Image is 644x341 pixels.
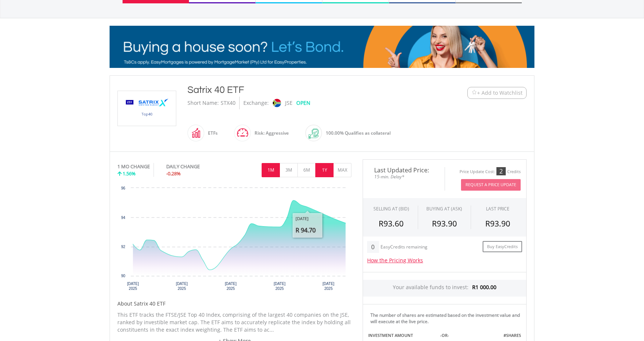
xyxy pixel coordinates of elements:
div: The number of shares are estimated based on the investment value and will execute at the live price. [370,312,523,325]
img: EasyMortage Promotion Banner [110,26,534,68]
div: Your available funds to invest: [363,280,526,297]
span: R1 000.00 [472,284,496,291]
span: R93.90 [485,218,510,229]
div: Chart. Highcharts interactive chart. [117,184,351,296]
text: [DATE] 2025 [274,282,285,291]
div: Exchange: [243,97,269,109]
p: This ETF tracks the FTSE/JSE Top 40 Index, comprising of the largest 40 companies on the JSE, ran... [117,311,351,334]
span: Last Updated Price: [369,167,439,173]
div: Credits [507,169,521,175]
span: -0.28% [166,170,181,177]
img: Watchlist [471,90,477,96]
div: 2 [496,167,506,175]
button: 3M [280,163,298,177]
div: LAST PRICE [486,206,509,212]
button: MAX [333,163,351,177]
div: 1 MO CHANGE [117,163,150,170]
span: 100.00% Qualifies as collateral [326,130,391,136]
div: Risk: Aggressive [251,124,289,142]
label: -OR- [440,332,449,338]
text: 96 [121,186,126,190]
div: JSE [285,97,293,109]
svg: Interactive chart [117,184,351,296]
text: [DATE] 2025 [225,282,237,291]
div: EasyCredits remaining [381,244,427,251]
div: DAILY CHANGE [166,163,225,170]
span: R93.60 [379,218,404,229]
div: STX40 [221,97,236,109]
div: Price Update Cost: [460,169,495,175]
div: ETFs [204,124,218,142]
h5: About Satrix 40 ETF [117,300,351,307]
button: 1Y [315,163,334,177]
div: Satrix 40 ETF [187,83,422,97]
span: 15-min. Delay* [369,173,439,180]
text: 92 [121,245,126,249]
text: 90 [121,274,126,278]
div: SELLING AT (BID) [373,206,409,212]
label: INVESTMENT AMOUNT [368,332,413,338]
text: [DATE] 2025 [323,282,335,291]
a: Buy EasyCredits [483,241,522,253]
span: R93.90 [432,218,457,229]
button: Watchlist + Add to Watchlist [467,87,527,99]
label: #SHARES [503,332,521,338]
img: EQU.ZA.STX40.png [119,91,175,126]
div: 0 [367,241,379,253]
img: jse.png [273,99,281,107]
span: 1.56% [123,170,136,177]
span: + Add to Watchlist [477,89,523,97]
div: Short Name: [187,97,219,109]
text: [DATE] 2025 [127,282,139,291]
text: [DATE] 2025 [176,282,188,291]
button: 1M [262,163,280,177]
span: BUYING AT (ASK) [426,206,462,212]
div: OPEN [296,97,310,109]
button: 6M [297,163,316,177]
button: Request A Price Update [461,179,521,191]
a: How the Pricing Works [367,257,423,264]
text: 94 [121,216,126,220]
img: collateral-qualifying-green.svg [309,129,319,139]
